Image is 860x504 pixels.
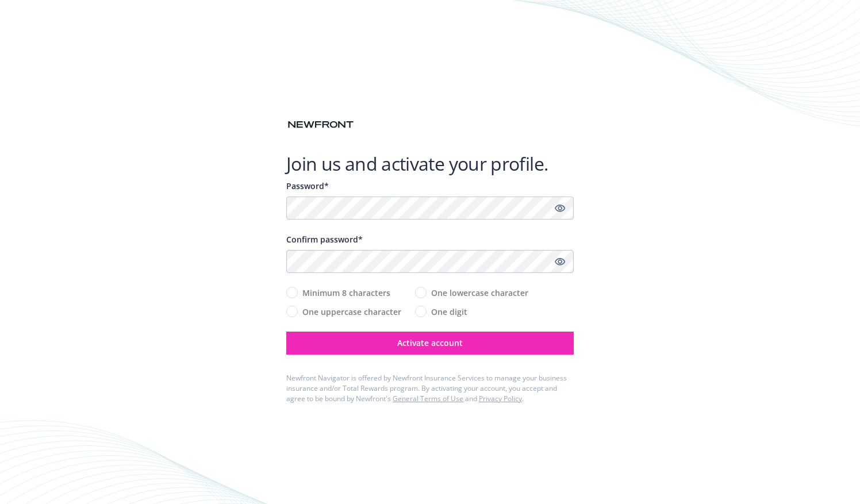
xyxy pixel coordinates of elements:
img: Newfront logo [286,118,355,131]
span: One lowercase character [431,287,528,299]
a: Show password [553,255,567,268]
button: Activate account [286,332,574,355]
span: Confirm password* [286,234,363,245]
span: Password* [286,180,329,191]
div: Newfront Navigator is offered by Newfront Insurance Services to manage your business insurance an... [286,373,574,404]
span: One digit [431,306,467,318]
a: Privacy Policy [479,394,522,403]
span: One uppercase character [302,306,401,318]
span: Minimum 8 characters [302,287,390,299]
span: Activate account [397,337,463,348]
h1: Join us and activate your profile. [286,152,574,175]
a: Show password [553,201,567,215]
input: Confirm your unique password... [286,250,574,273]
input: Enter a unique password... [286,197,574,220]
a: General Terms of Use [393,394,463,403]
